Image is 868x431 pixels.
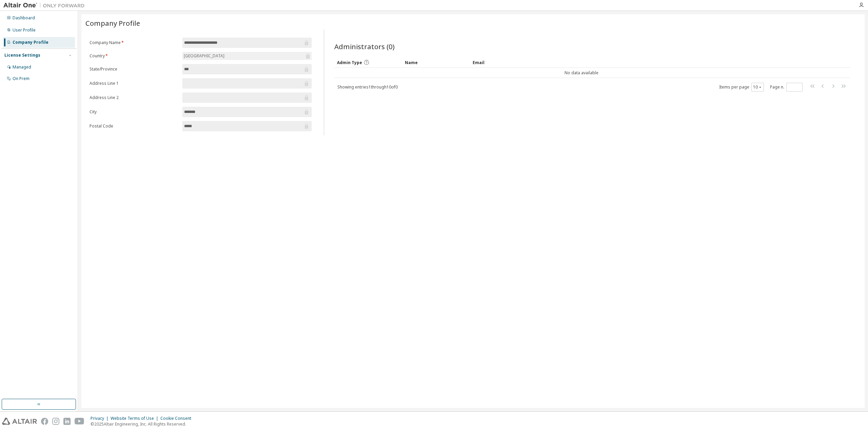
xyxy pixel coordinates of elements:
[90,66,178,72] label: State/Province
[91,416,111,421] div: Privacy
[753,84,762,90] button: 10
[405,57,467,68] div: Name
[111,416,160,421] div: Website Terms of Use
[13,15,35,21] div: Dashboard
[334,42,395,51] span: Administrators (0)
[90,81,178,86] label: Address Line 1
[334,68,829,78] td: No data available
[13,76,29,81] div: On Prem
[85,18,140,28] span: Company Profile
[2,418,37,425] img: altair_logo.svg
[182,52,312,60] div: [GEOGRAPHIC_DATA]
[13,64,31,70] div: Managed
[13,27,36,33] div: User Profile
[91,421,195,427] p: © 2025 Altair Engineering, Inc. All Rights Reserved.
[90,123,178,129] label: Postal Code
[183,52,225,60] div: [GEOGRAPHIC_DATA]
[90,40,178,45] label: Company Name
[90,109,178,115] label: City
[719,83,764,92] span: Items per page
[337,60,362,65] span: Admin Type
[13,40,48,45] div: Company Profile
[52,418,59,425] img: instagram.svg
[770,83,803,92] span: Page n.
[63,418,71,425] img: linkedin.svg
[3,2,88,9] img: Altair One
[90,53,178,59] label: Country
[160,416,195,421] div: Cookie Consent
[90,95,178,100] label: Address Line 2
[473,57,535,68] div: Email
[4,53,40,58] div: License Settings
[41,418,48,425] img: facebook.svg
[337,84,398,90] span: Showing entries 1 through 10 of 0
[75,418,84,425] img: youtube.svg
